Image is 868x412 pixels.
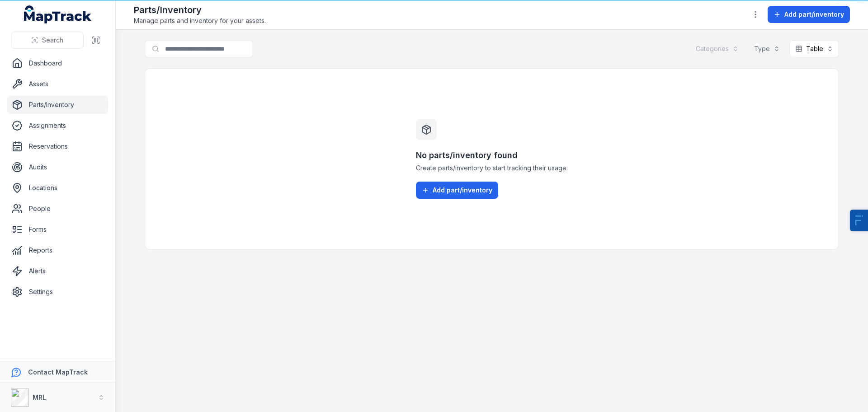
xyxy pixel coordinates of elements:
[7,96,108,114] a: Parts/Inventory
[433,186,492,195] span: Add part/inventory
[28,368,88,376] strong: Contact MapTrack
[416,164,568,173] span: Create parts/inventory to start tracking their usage.
[768,6,850,23] button: Add part/inventory
[7,220,108,239] a: Forms
[416,182,498,199] button: Add part/inventory
[7,262,108,280] a: Alerts
[789,40,839,57] button: Table
[7,241,108,259] a: Reports
[7,75,108,93] a: Assets
[33,393,46,401] strong: MRL
[7,158,108,176] a: Audits
[748,40,786,57] button: Type
[7,117,108,135] a: Assignments
[134,16,266,25] span: Manage parts and inventory for your assets.
[7,54,108,72] a: Dashboard
[7,200,108,218] a: People
[7,179,108,197] a: Locations
[7,137,108,155] a: Reservations
[134,4,266,16] h2: Parts/Inventory
[42,36,63,45] span: Search
[7,283,108,301] a: Settings
[416,149,568,162] h3: No parts/inventory found
[24,5,92,23] a: MapTrack
[11,32,84,49] button: Search
[784,10,844,19] span: Add part/inventory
